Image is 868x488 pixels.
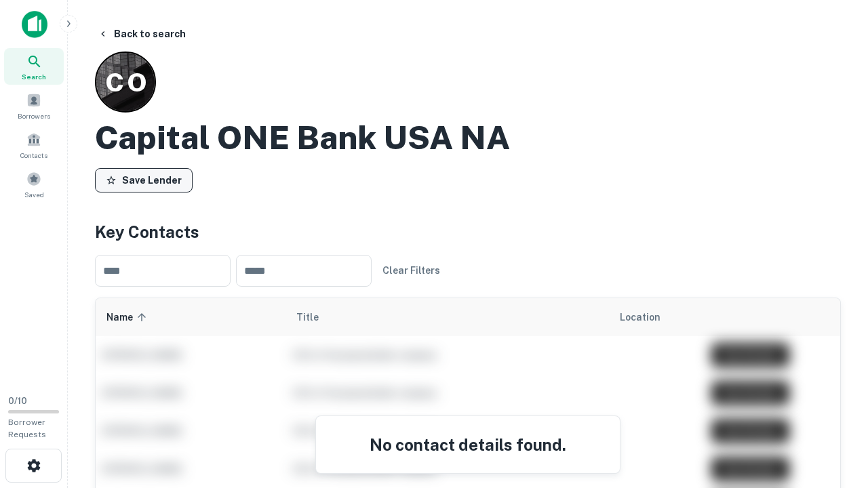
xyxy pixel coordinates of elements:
span: Search [22,71,46,82]
a: Contacts [4,127,64,163]
p: C O [105,63,146,102]
span: Saved [24,189,44,200]
iframe: Chat Widget [800,380,868,445]
span: Borrower Requests [8,418,46,439]
h4: No contact details found. [332,432,604,457]
button: Back to search [92,22,191,46]
h4: Key Contacts [95,220,841,244]
span: Borrowers [18,110,50,121]
span: 0 / 10 [8,396,27,406]
button: Save Lender [95,168,193,192]
h2: Capital ONE Bank USA NA [95,118,510,157]
img: capitalize-icon.png [22,11,47,38]
span: Contacts [20,150,47,161]
a: Borrowers [4,87,64,124]
a: Saved [4,166,64,203]
a: Search [4,48,64,85]
button: Clear Filters [377,258,446,283]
